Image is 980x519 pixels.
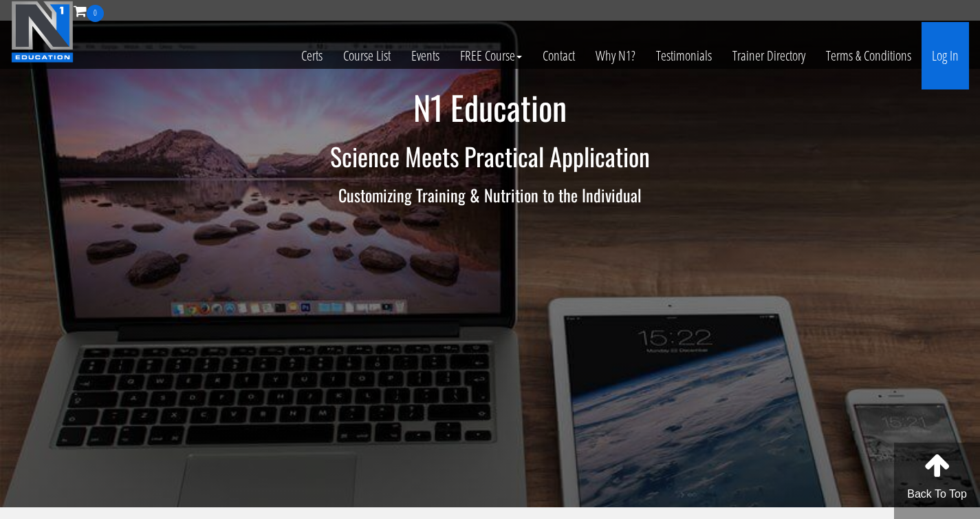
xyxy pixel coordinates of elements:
h2: Science Meets Practical Application [88,142,893,170]
a: Trainer Directory [722,22,816,89]
a: Log In [922,22,969,89]
p: Back To Top [894,486,980,502]
span: 0 [87,5,104,22]
a: Testimonials [646,22,722,89]
a: Course List [333,22,401,89]
h3: Customizing Training & Nutrition to the Individual [88,186,893,204]
a: Certs [291,22,333,89]
a: Events [401,22,450,89]
h1: N1 Education [88,89,893,126]
img: n1-education [11,1,74,63]
a: 0 [74,1,104,20]
a: Contact [532,22,585,89]
a: FREE Course [450,22,532,89]
a: Terms & Conditions [816,22,922,89]
a: Why N1? [585,22,646,89]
